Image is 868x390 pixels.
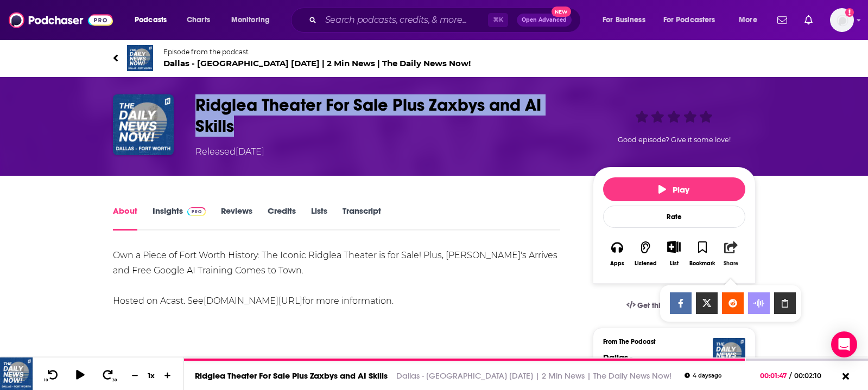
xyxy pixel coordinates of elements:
[396,370,671,381] a: Dallas - [GEOGRAPHIC_DATA] [DATE] | 2 Min News | The Daily News Now!
[696,292,718,314] a: Share on X/Twitter
[724,260,738,267] div: Share
[635,260,657,267] div: Listened
[831,331,857,357] div: Open Intercom Messenger
[603,12,645,28] span: For Business
[221,206,252,231] a: Reviews
[268,206,296,231] a: Credits
[42,369,62,382] button: 10
[830,8,854,32] button: Show profile menu
[113,248,561,309] div: Own a Piece of Fort Worth History: The Iconic Ridglea Theater is for Sale! Plus, [PERSON_NAME]'s ...
[685,373,721,379] div: 4 days ago
[343,206,381,231] a: Transcript
[113,94,174,155] img: Ridglea Theater For Sale Plus Zaxbys and AI Skills
[98,369,119,382] button: 30
[658,184,689,195] span: Play
[731,11,771,29] button: open menu
[670,260,679,267] div: List
[135,12,167,28] span: Podcasts
[321,11,488,29] input: Search podcasts, credits, & more...
[595,11,659,29] button: open menu
[603,234,631,273] button: Apps
[163,48,471,56] span: Episode from the podcast
[603,206,745,228] div: Rate
[722,292,744,314] a: Share on Reddit
[301,8,591,33] div: Search podcasts, credits, & more...
[845,8,854,17] svg: Add a profile image
[153,206,206,231] a: InsightsPodchaser Pro
[660,234,688,273] div: Show More ButtonList
[670,292,692,314] a: Share on Facebook
[631,234,660,273] button: Listened
[830,8,854,32] img: User Profile
[231,12,270,28] span: Monitoring
[800,11,817,29] a: Show notifications dropdown
[713,338,745,370] img: Dallas - Fort Worth Today | 2 Min News | The Daily News Now!
[773,11,791,29] a: Show notifications dropdown
[603,338,737,346] h3: From The Podcast
[760,372,789,380] span: 00:01:47
[187,207,206,216] img: Podchaser Pro
[688,234,717,273] button: Bookmark
[44,378,48,382] span: 10
[789,372,791,380] span: /
[610,260,624,267] div: Apps
[603,177,745,201] button: Play
[224,11,284,29] button: open menu
[774,292,796,314] a: Copy Link
[311,206,327,231] a: Lists
[204,296,302,306] a: [DOMAIN_NAME][URL]
[113,206,137,231] a: About
[618,136,731,144] span: Good episode? Give it some love!
[689,260,715,267] div: Bookmark
[618,292,731,319] a: Get this podcast via API
[717,234,745,273] button: Share
[522,17,567,23] span: Open Advanced
[517,14,572,27] button: Open AdvancedNew
[180,11,217,29] a: Charts
[663,12,715,28] span: For Podcasters
[791,372,832,380] span: 00:02:10
[127,45,153,71] img: Dallas - Fort Worth Today | 2 Min News | The Daily News Now!
[739,12,757,28] span: More
[195,145,264,158] div: Released [DATE]
[637,301,721,310] span: Get this podcast via API
[195,94,575,137] h1: Ridglea Theater For Sale Plus Zaxbys and AI Skills
[195,370,388,381] a: Ridglea Theater For Sale Plus Zaxbys and AI Skills
[9,10,113,30] img: Podchaser - Follow, Share and Rate Podcasts
[488,13,508,27] span: ⌘ K
[113,45,756,71] a: Dallas - Fort Worth Today | 2 Min News | The Daily News Now!Episode from the podcastDallas - [GEO...
[163,58,471,68] span: Dallas - [GEOGRAPHIC_DATA] [DATE] | 2 Min News | The Daily News Now!
[663,241,685,253] button: Show More Button
[187,12,210,28] span: Charts
[142,371,161,380] div: 1 x
[552,7,571,17] span: New
[748,292,770,314] a: Create Waveform on Headliner
[112,378,117,382] span: 30
[830,8,854,32] span: Logged in as caitlinhogge
[656,11,731,29] button: open menu
[127,11,181,29] button: open menu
